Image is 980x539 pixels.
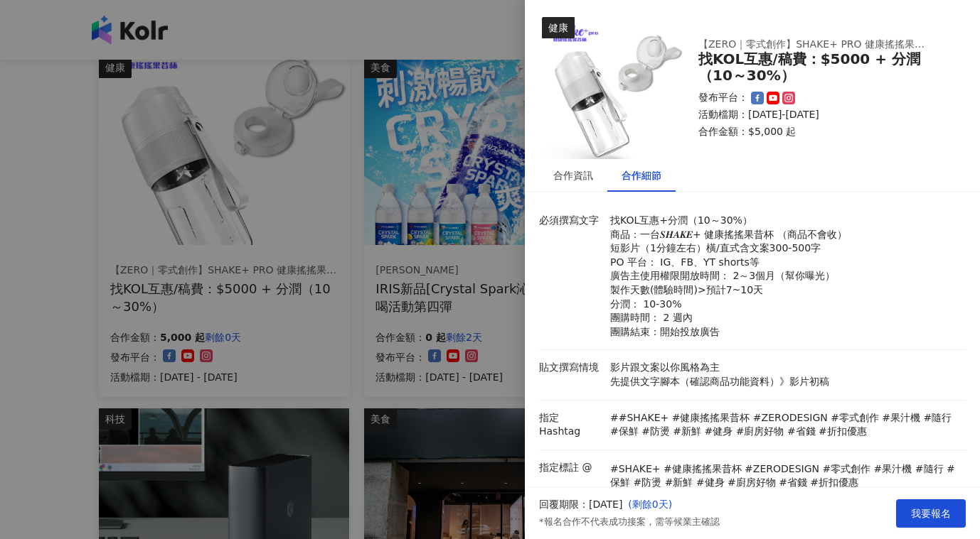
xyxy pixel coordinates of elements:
[610,411,959,439] p: ##SHAKE+ #健康搖搖果昔杯 #ZERODESIGN #零式創作 #果汁機 #隨行 #保鮮 #防燙 #新鮮 #健身 #廚房好物 #省錢 #折扣優惠
[610,361,959,388] p: 影片跟文案以你風格為主 先提供文字腳本（確認商品功能資料）》影片初稿
[539,461,603,475] p: 指定標註 @
[698,125,949,139] p: 合作金額： $5,000 起
[698,38,926,52] div: 【ZERO｜零式創作】SHAKE+ PRO 健康搖搖果昔杯｜全台唯一四季全天候隨行杯果汁機，讓您使用快樂每一天！
[542,17,684,159] img: 【ZERO｜零式創作】SHAKE+ pro 健康搖搖果昔杯｜全台唯一四季全天候隨行杯果汁機，讓您使用快樂每一天！
[698,91,748,105] p: 發布平台：
[539,214,603,228] p: 必須撰寫文字
[622,168,661,183] div: 合作細節
[896,499,966,528] button: 我要報名
[553,168,593,183] div: 合作資訊
[539,516,720,528] p: *報名合作不代表成功接案，需等候業主確認
[539,411,603,439] p: 指定 Hashtag
[539,498,622,512] p: 回覆期限：[DATE]
[698,51,949,84] div: 找KOL互惠/稿費：$5000 + 分潤（10～30%）
[610,462,959,490] p: #SHAKE+ #健康搖搖果昔杯 #ZERODESIGN #零式創作 #果汁機 #隨行 #保鮮 #防燙 #新鮮 #健身 #廚房好物 #省錢 #折扣優惠
[539,361,603,375] p: 貼文撰寫情境
[698,108,949,122] p: 活動檔期：[DATE]-[DATE]
[628,498,719,512] p: ( 剩餘0天 )
[610,214,959,339] p: 找KOL互惠+分潤（10～30%） 商品：一台𝑺𝑯𝑨𝑲𝑬+ 健康搖搖果昔杯 （商品不會收） 短影片（1分鐘左右）橫/直式含文案300-500字 PO 平台： IG、FB、YT shorts等 廣...
[911,508,951,519] span: 我要報名
[542,17,575,38] div: 健康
